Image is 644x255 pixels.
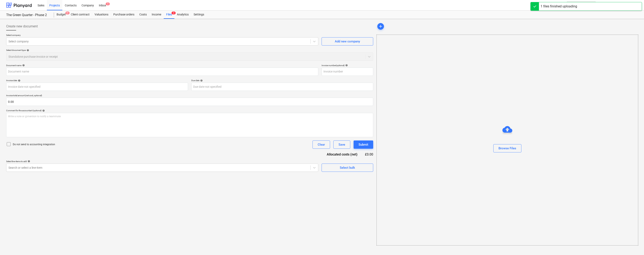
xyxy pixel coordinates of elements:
div: Save [339,142,345,147]
div: Allocated costs (net) [320,152,364,157]
span: 9+ [65,12,70,14]
span: 1 [106,2,110,5]
a: Settings [191,11,207,19]
div: Budget [54,11,68,19]
span: Create new document [6,24,38,29]
input: Invoice number [322,68,373,76]
button: Browse Files [493,144,521,152]
span: help [17,79,20,82]
div: Due date [191,79,373,82]
span: help [41,109,45,112]
div: Submit [359,142,368,147]
input: Invoice total amount (net cost, optional) [6,98,373,106]
div: Files [164,11,174,19]
div: Invoice number (optional) [322,64,373,67]
div: Comment for the accountant (optional) [6,109,373,112]
span: help [27,160,30,163]
a: Client contract [68,11,92,19]
div: Document name [6,64,318,67]
div: Select line-items to add [6,160,318,163]
input: Document name [6,68,318,76]
a: Budget9+ [54,11,68,19]
div: Add new company [335,39,360,44]
button: Clear [313,140,330,149]
span: help [344,64,348,67]
button: Add new company [322,37,373,46]
a: Income [149,11,164,19]
div: Select document type [6,49,373,51]
button: Submit [354,140,373,149]
span: help [199,79,203,82]
div: 1 files finished uploading [541,4,577,9]
div: Select bulk [340,165,355,170]
a: Valuations [92,11,111,19]
div: Invoice date [6,79,188,82]
p: Invoice total amount (net cost, optional) [6,94,373,98]
div: Clear [318,142,325,147]
input: Invoice date not specified [6,83,188,91]
button: Save [333,140,350,149]
a: Analytics [174,11,191,19]
a: Purchase orders [111,11,137,19]
span: help [21,64,25,67]
span: add [378,24,383,29]
a: Files3 [164,11,174,19]
p: Do not send to accounting integration [13,143,55,146]
span: 3 [172,12,176,14]
div: Browse Files [376,35,638,246]
p: Select company [6,34,318,37]
span: help [26,49,29,51]
div: The Green Quarter - Phase 2 [6,13,49,17]
div: £0.00 [364,152,373,157]
button: Select bulk [322,164,373,172]
div: Browse Files [498,146,516,151]
a: Costs [137,11,149,19]
input: Due date not specified [191,83,373,91]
